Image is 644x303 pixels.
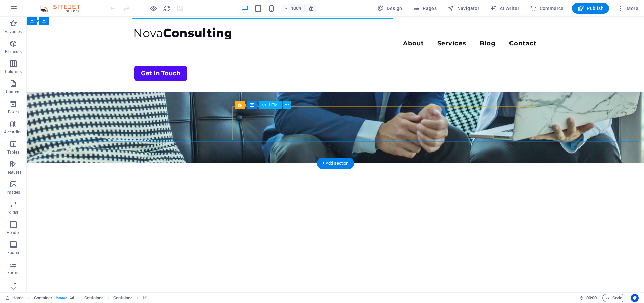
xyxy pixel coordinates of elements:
button: Navigator [445,3,482,14]
a: Click to cancel selection. Double-click to open Pages [5,294,24,302]
button: More [614,3,641,14]
span: . banner [55,294,67,302]
p: Features [5,170,21,175]
button: Pages [411,3,439,14]
iframe: To enrich screen reader interactions, please activate Accessibility in Grammarly extension settings [27,17,644,292]
span: AI Writer [490,5,519,12]
p: Forms [7,270,19,276]
p: Accordion [4,129,23,135]
button: AI Writer [487,3,522,14]
i: On resize automatically adjust zoom level to fit chosen device. [308,5,314,11]
span: More [617,5,638,12]
p: Images [7,190,20,195]
span: Navigator [447,5,479,12]
span: : [591,295,592,300]
button: Usercentrics [631,294,639,302]
span: Click to select. Double-click to edit [113,294,132,302]
div: Design (Ctrl+Alt+Y) [375,3,405,14]
span: Design [377,5,402,12]
span: Pages [413,5,437,12]
p: Elements [5,49,22,54]
p: Content [6,89,21,95]
p: Footer [7,250,19,255]
h6: 100% [291,4,302,12]
span: HTML [269,103,280,107]
button: Commerce [527,3,567,14]
p: Slider [8,210,19,215]
button: Publish [572,3,609,14]
button: 100% [281,4,305,12]
button: Code [602,294,625,302]
i: Reload page [163,5,171,12]
p: Header [7,230,20,235]
button: Click here to leave preview mode and continue editing [149,4,157,12]
span: 00 00 [586,294,597,302]
p: Tables [7,149,19,155]
div: + Add section [317,158,354,169]
p: Boxes [8,109,19,115]
span: Click to select. Double-click to edit [34,294,53,302]
img: Editor Logo [39,4,89,12]
p: Columns [5,69,22,74]
button: Design [375,3,405,14]
button: reload [163,4,171,12]
span: Commerce [530,5,564,12]
h6: Session time [579,294,597,302]
nav: breadcrumb [34,294,148,302]
span: Publish [577,5,604,12]
span: Code [605,294,622,302]
span: Click to select. Double-click to edit [84,294,103,302]
p: Favorites [5,29,22,34]
span: Click to select. Double-click to edit [143,294,148,302]
i: This element contains a background [70,296,74,300]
